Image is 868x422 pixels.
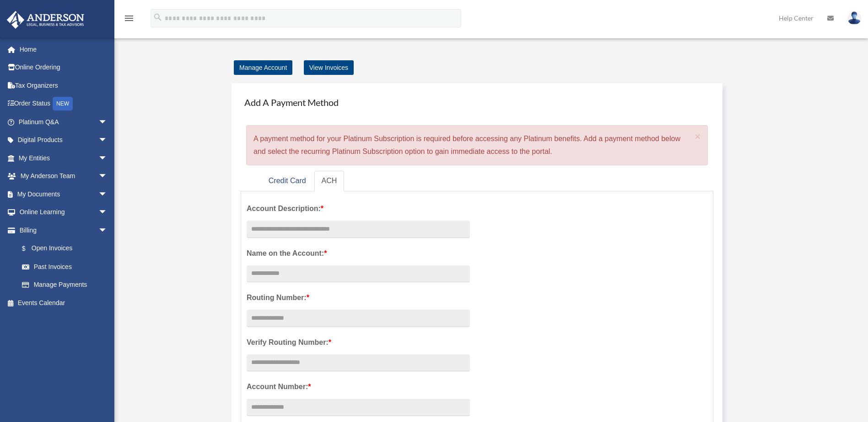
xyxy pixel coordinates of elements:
[261,171,313,191] a: Credit Card
[98,185,117,204] span: arrow_drop_down
[124,16,135,24] a: menu
[6,185,121,203] a: My Documentsarrow_drop_down
[6,149,121,167] a: My Entitiesarrow_drop_down
[241,92,713,112] h4: Add A Payment Method
[98,149,117,168] span: arrow_drop_down
[13,276,117,294] a: Manage Payments
[27,243,32,254] span: $
[6,76,121,95] a: Tax Organizers
[246,125,708,165] div: A payment method for your Platinum Subscription is required before accessing any Platinum benefit...
[234,60,292,75] a: Manage Account
[53,97,73,111] div: NEW
[98,113,117,132] span: arrow_drop_down
[6,95,121,113] a: Order StatusNEW
[13,258,121,276] a: Past Invoices
[695,132,701,141] button: Close
[98,203,117,222] span: arrow_drop_down
[6,58,121,77] a: Online Ordering
[304,60,354,75] a: View Invoices
[247,202,470,215] label: Account Description:
[98,221,117,240] span: arrow_drop_down
[6,221,121,239] a: Billingarrow_drop_down
[153,12,163,22] i: search
[847,11,861,25] img: User Pic
[98,167,117,186] span: arrow_drop_down
[247,247,470,260] label: Name on the Account:
[6,294,121,312] a: Events Calendar
[6,113,121,131] a: Platinum Q&Aarrow_drop_down
[6,40,121,58] a: Home
[247,336,470,349] label: Verify Routing Number:
[124,13,135,24] i: menu
[13,239,121,258] a: $Open Invoices
[6,203,121,222] a: Online Learningarrow_drop_down
[98,131,117,150] span: arrow_drop_down
[6,131,121,149] a: Digital Productsarrow_drop_down
[6,167,121,185] a: My Anderson Teamarrow_drop_down
[314,171,345,191] a: ACH
[4,11,87,29] img: Anderson Advisors Platinum Portal
[247,380,470,393] label: Account Number:
[695,131,701,142] span: ×
[247,291,470,304] label: Routing Number:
